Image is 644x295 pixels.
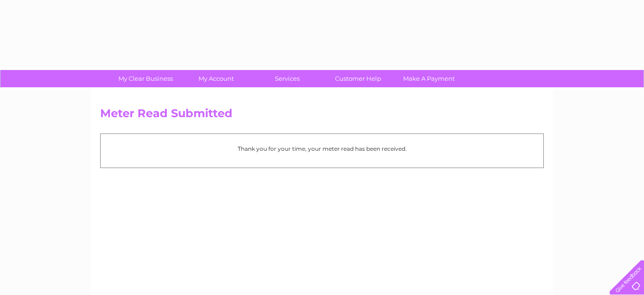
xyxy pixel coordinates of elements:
[391,70,467,87] a: Make A Payment
[105,144,539,153] p: Thank you for your time, your meter read has been received.
[107,70,184,87] a: My Clear Business
[249,70,326,87] a: Services
[100,107,544,125] h2: Meter Read Submitted
[320,70,397,87] a: Customer Help
[178,70,255,87] a: My Account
